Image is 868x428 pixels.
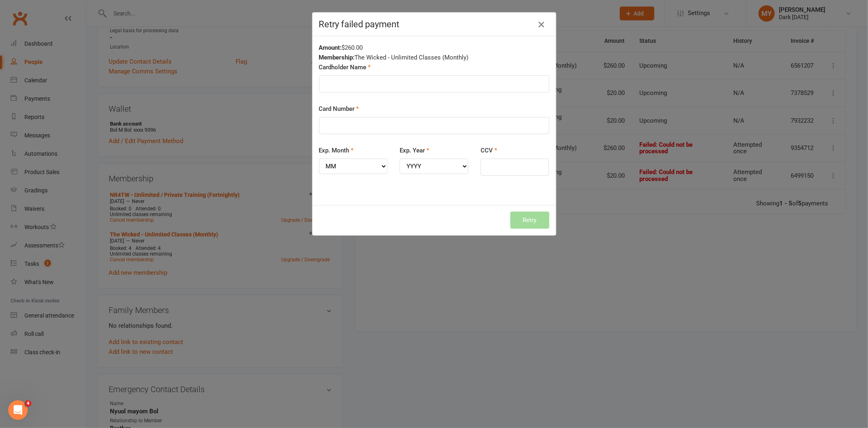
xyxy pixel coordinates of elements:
label: Cardholder Name [319,62,371,72]
div: The Wicked - Unlimited Classes (Monthly) [319,53,549,62]
label: CCV [481,146,497,155]
span: 4 [25,400,31,407]
div: $260.00 [319,43,549,53]
iframe: Intercom live chat [8,400,28,420]
button: Close [535,18,548,31]
strong: Membership: [319,54,355,61]
label: Exp. Month [319,146,354,155]
label: Card Number [319,104,359,114]
strong: Amount: [319,44,342,51]
h4: Retry failed payment [319,19,549,29]
label: Exp. Year [400,146,429,155]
